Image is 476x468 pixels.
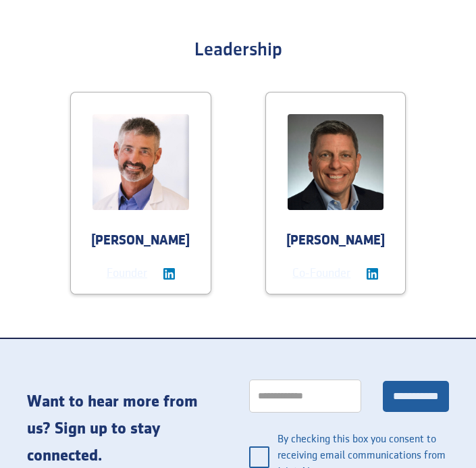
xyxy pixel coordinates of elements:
div: [PERSON_NAME] [91,232,190,251]
div: Co-Founder [292,264,350,283]
div: Founder [107,264,147,283]
div: Leadership [194,35,282,65]
div: [PERSON_NAME] [286,232,385,251]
